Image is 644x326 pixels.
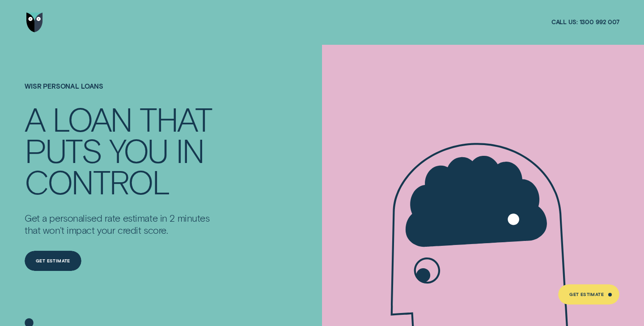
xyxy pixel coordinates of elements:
[176,134,204,166] div: IN
[25,103,218,197] h4: A LOAN THAT PUTS YOU IN CONTROL
[109,134,168,166] div: YOU
[52,103,132,134] div: LOAN
[26,13,43,33] img: Wisr
[25,82,218,103] h1: Wisr Personal Loans
[551,18,578,26] span: Call us:
[551,18,619,26] a: Call us:1300 992 007
[25,103,45,134] div: A
[558,284,619,305] a: Get Estimate
[25,251,81,271] a: Get Estimate
[25,134,102,166] div: PUTS
[25,212,218,236] p: Get a personalised rate estimate in 2 minutes that won't impact your credit score.
[140,103,212,134] div: THAT
[25,166,169,197] div: CONTROL
[580,18,619,26] span: 1300 992 007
